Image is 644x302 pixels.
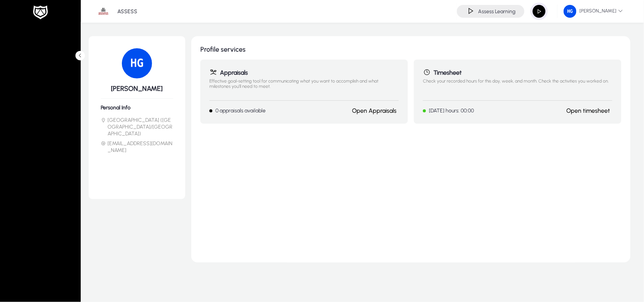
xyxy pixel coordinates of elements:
p: [DATE] hours: 00:00 [429,107,474,114]
img: 143.png [564,5,576,18]
p: ASSESS [117,8,137,15]
h6: Personal Info [101,104,173,111]
h4: Assess Learning [478,8,515,15]
button: [PERSON_NAME] [558,5,629,18]
a: Open timesheet [566,107,610,114]
h1: Profile services [200,45,621,54]
img: 143.png [122,48,152,78]
li: [GEOGRAPHIC_DATA] ([GEOGRAPHIC_DATA]/[GEOGRAPHIC_DATA]) [101,117,173,137]
li: [EMAIL_ADDRESS][DOMAIN_NAME] [101,140,173,154]
span: [PERSON_NAME] [564,5,623,18]
img: white-logo.png [31,5,50,20]
button: Open Appraisals [350,107,399,115]
p: Check your recorded hours for this day, week, and month. Check the activities you worked on. [423,78,612,94]
img: 1.png [96,4,111,18]
h5: [PERSON_NAME] [101,84,173,93]
p: 0 appraisals available [215,107,266,114]
button: Open timesheet [564,107,612,115]
h1: Timesheet [423,69,612,76]
a: Open Appraisals [352,107,397,114]
h1: Appraisals [209,69,399,76]
p: Effective goal-setting tool for communicating what you want to accomplish and what milestones you... [209,78,399,94]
